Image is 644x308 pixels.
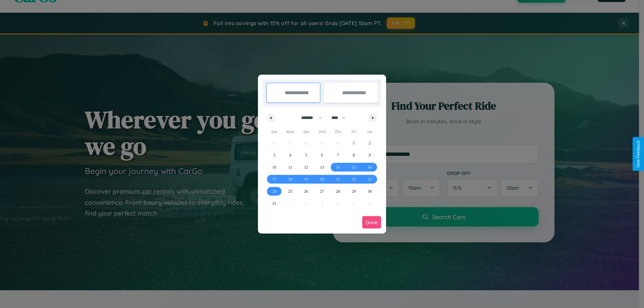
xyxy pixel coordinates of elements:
[362,161,378,173] button: 16
[288,173,292,185] span: 18
[362,149,378,161] button: 9
[346,149,362,161] button: 8
[330,161,346,173] button: 14
[353,137,355,149] span: 1
[282,173,298,185] button: 18
[282,185,298,197] button: 25
[362,216,381,229] button: Done
[320,161,324,173] span: 13
[288,161,292,173] span: 11
[369,137,371,149] span: 2
[346,185,362,197] button: 29
[362,173,378,185] button: 23
[266,173,282,185] button: 17
[352,173,356,185] span: 22
[282,126,298,137] span: Mon
[330,126,346,137] span: Thu
[298,149,314,161] button: 5
[362,185,378,197] button: 30
[298,126,314,137] span: Tue
[346,137,362,149] button: 1
[314,149,330,161] button: 6
[346,161,362,173] button: 15
[336,185,340,197] span: 28
[272,185,276,197] span: 24
[266,126,282,137] span: Sun
[320,173,324,185] span: 20
[321,149,323,161] span: 6
[314,185,330,197] button: 27
[304,173,308,185] span: 19
[362,126,378,137] span: Sat
[346,126,362,137] span: Fri
[336,161,340,173] span: 14
[336,173,340,185] span: 21
[305,149,307,161] span: 5
[273,149,275,161] span: 3
[636,140,641,168] div: Give Feedback
[314,161,330,173] button: 13
[288,185,292,197] span: 25
[289,149,291,161] span: 4
[320,185,324,197] span: 27
[362,137,378,149] button: 2
[272,173,276,185] span: 17
[266,185,282,197] button: 24
[369,149,371,161] span: 9
[304,161,308,173] span: 12
[346,173,362,185] button: 22
[368,161,372,173] span: 16
[266,149,282,161] button: 3
[368,173,372,185] span: 23
[314,126,330,137] span: Wed
[352,161,356,173] span: 15
[353,149,355,161] span: 8
[298,185,314,197] button: 26
[266,197,282,209] button: 31
[304,185,308,197] span: 26
[272,197,276,209] span: 31
[330,173,346,185] button: 21
[330,149,346,161] button: 7
[337,149,339,161] span: 7
[272,161,276,173] span: 10
[352,185,356,197] span: 29
[266,161,282,173] button: 10
[298,161,314,173] button: 12
[368,185,372,197] span: 30
[282,161,298,173] button: 11
[298,173,314,185] button: 19
[282,149,298,161] button: 4
[330,185,346,197] button: 28
[314,173,330,185] button: 20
